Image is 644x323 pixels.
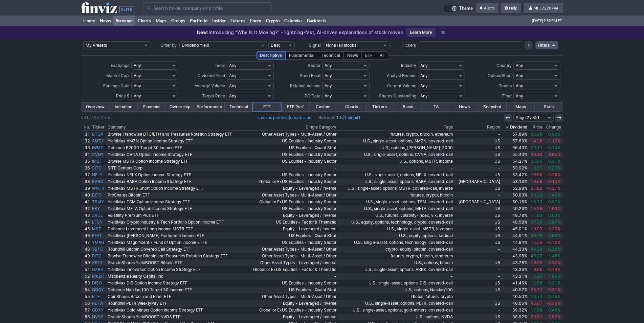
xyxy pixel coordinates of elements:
a: BITC [91,253,107,259]
a: -0.20% [543,226,563,232]
a: 16.73 [529,199,544,205]
span: 33.29 [531,233,542,238]
a: Equity - Leveraged / Inverse [245,185,337,192]
a: SITC [91,165,107,171]
a: YieldMax TSM Option Income Strategy ETF [107,199,245,205]
a: 45.01% [501,226,528,232]
a: US Equities - Industry Sector [245,138,337,144]
a: GraniteShares YieldBOOST Bitcoin ETF [107,259,245,266]
a: 43 [81,212,91,219]
a: 1min [345,115,353,120]
span: 0.31% [548,159,561,164]
div: All [376,51,388,60]
a: Charts [337,102,365,111]
a: - [454,253,501,259]
a: U.S., single-asset, options, MSTR, covered-call, inverse [337,185,454,192]
a: Defiance Leveraged Long Income MSTR ETF [107,226,245,232]
a: BABO [91,178,107,185]
a: 37 [81,171,91,178]
a: 55.40% [501,151,528,158]
div: Descriptive [256,51,286,60]
a: -2.37% [543,259,563,266]
a: US Equities - Quant Strat [245,232,337,239]
span: 14.26 [531,138,542,143]
a: US [454,259,501,266]
a: Crypto [264,16,282,26]
span: 5.20 [533,274,542,279]
a: 49.26% [501,205,528,212]
div: Technical [318,51,344,60]
a: 33 [81,144,91,151]
a: save as portfolio [258,115,289,120]
span: 23.11 [531,145,542,150]
a: 50.15% [501,199,528,205]
span: 15.26 [531,206,542,211]
a: U.S., equity, options, tactical [337,232,454,239]
a: US [454,226,501,232]
a: YieldMax AMZN Option Income Strategy ETF [107,138,245,144]
a: - [454,266,501,273]
a: U.S., options, bitcoin [337,259,454,266]
a: 0.23% [543,165,563,171]
a: U.S., single-asset, options, AMZN, covered-call [337,138,454,144]
a: 14.26 [529,138,544,144]
a: 43.31% [501,273,528,280]
a: U.S., single-asset, options, DIS, covered-call [337,280,454,286]
span: 37.29 [531,220,542,225]
span: 27.92 [531,186,542,191]
a: U.S., single-asset, MSTR, leverage [337,226,454,232]
a: 35.05 [529,158,544,165]
a: News [450,102,478,111]
span: 19.68 [531,179,542,184]
a: US [454,144,501,151]
a: 44.84% [501,239,528,246]
a: IMST [91,158,107,165]
a: 54.27% [501,158,528,165]
a: crypto, equity, bitcoin, covered-call [337,246,454,253]
a: 10s [336,115,343,120]
a: TSMY [91,199,107,205]
input: Search [143,2,272,13]
span: 0.90% [548,132,561,137]
a: YieldMax Crypto Industry & Tech Portfolio Option Income ETF [107,219,245,226]
a: U.S., equity, options, technology, crypto, covered-call [337,219,454,226]
a: 52 [81,273,91,280]
a: 45 [81,226,91,232]
a: Maps [153,16,169,26]
a: 35 [81,158,91,165]
a: 53.92% [501,165,528,171]
a: 48.78% [501,212,528,219]
a: futures, crypto, bitcoin [337,192,454,199]
a: Other Asset Types - Leveraged / Inverse [245,259,337,266]
span: -1.93% [546,206,561,211]
a: News [97,16,113,26]
span: 45.97 [531,253,542,258]
a: 40.34 [529,151,544,158]
a: 0.08% [543,232,563,239]
a: YieldMax NFLX Option Income Strategy ETF [107,171,245,178]
a: 49 [81,253,91,259]
a: US [454,185,501,192]
span: Theme [459,5,473,12]
a: 35.96 [529,131,544,138]
span: -0.44% [546,267,561,272]
a: NFLY [91,171,107,178]
a: US [454,219,501,226]
a: Bitwise Trendwise Bitcoin and Treasuries Rotation Strategy ETF [107,253,245,259]
a: 1.45% [543,253,563,259]
a: 48 [81,246,91,253]
a: 27.92 [529,185,544,192]
a: Technical [225,102,253,111]
a: Mackenzie Realty Capital Inc [107,273,245,280]
a: 44.91% [501,232,528,239]
a: US [454,205,501,212]
a: LFGY [91,219,107,226]
a: YMAG [91,239,107,246]
a: US Equities - Industry Sector [245,171,337,178]
a: 11.93 [529,212,544,219]
a: 8.81 [529,165,544,171]
a: U.S., options, MSTR, income [337,158,454,165]
a: Insider [210,16,228,26]
a: FEAT [91,232,107,239]
span: 11.93 [531,213,542,218]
